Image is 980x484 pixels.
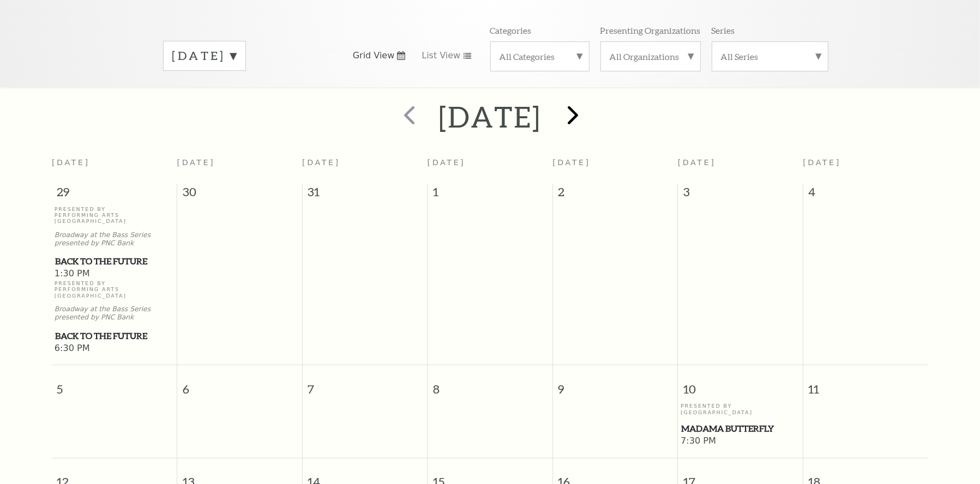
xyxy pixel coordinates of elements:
span: 7 [303,365,428,403]
span: Grid View [353,50,395,62]
button: next [552,98,592,136]
span: List View [422,50,460,62]
p: Broadway at the Bass Series presented by PNC Bank [55,231,175,247]
span: 11 [803,365,928,403]
span: 1 [428,184,552,205]
span: Madama Butterfly [681,422,799,435]
span: [DATE] [52,158,90,167]
span: 31 [303,184,428,205]
span: 6:30 PM [55,343,175,355]
label: [DATE] [172,47,237,64]
span: [DATE] [302,158,340,167]
span: 1:30 PM [55,268,175,280]
p: Presented By [GEOGRAPHIC_DATA] [681,403,800,415]
span: 5 [52,365,177,403]
span: 10 [678,365,803,403]
p: Broadway at the Bass Series presented by PNC Bank [55,305,175,322]
span: [DATE] [428,158,466,167]
label: All Organizations [610,51,692,62]
span: 4 [803,184,928,205]
span: 8 [428,365,552,403]
span: 2 [553,184,678,205]
h2: [DATE] [438,99,542,134]
span: [DATE] [678,158,716,167]
span: [DATE] [803,158,841,167]
span: 30 [177,184,302,205]
span: 3 [678,184,803,205]
label: All Categories [500,51,580,62]
span: [DATE] [552,158,591,167]
span: Back to the Future [55,329,174,343]
span: Back to the Future [55,255,174,268]
span: 9 [553,365,678,403]
span: 7:30 PM [681,435,800,447]
span: [DATE] [177,158,215,167]
span: 29 [52,184,177,205]
p: Presented By Performing Arts [GEOGRAPHIC_DATA] [55,206,175,225]
p: Series [712,25,735,36]
p: Presented By Performing Arts [GEOGRAPHIC_DATA] [55,280,175,299]
button: prev [388,98,428,136]
p: Presenting Organizations [600,25,701,36]
label: All Series [721,51,819,62]
p: Categories [490,25,532,36]
span: 6 [177,365,302,403]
